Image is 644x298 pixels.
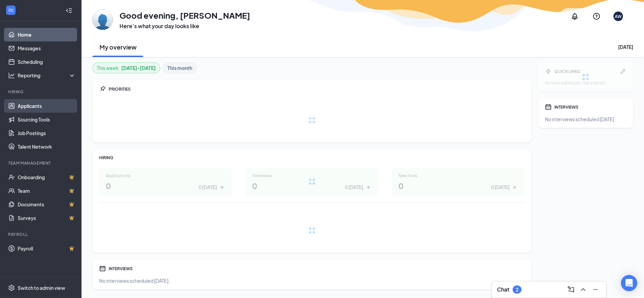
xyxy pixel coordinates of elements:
div: Open Intercom Messenger [621,275,637,291]
div: 2 [516,287,518,293]
h3: Chat [497,286,509,293]
div: Team Management [8,160,74,166]
h2: My overview [99,43,136,51]
div: INTERVIEWS [554,104,626,110]
a: SurveysCrown [18,211,76,225]
div: No interviews scheduled [DATE]. [545,116,626,123]
div: HIRING [99,155,525,161]
a: Applicants [18,99,76,113]
button: ComposeMessage [566,284,576,295]
div: [DATE] [618,43,633,50]
svg: Minimize [591,285,600,294]
h1: Good evening, [PERSON_NAME] [119,10,250,21]
button: Minimize [590,284,601,295]
svg: Analysis [8,72,15,79]
svg: Calendar [99,265,106,272]
svg: Calendar [545,104,552,110]
a: Home [18,28,76,41]
a: Sourcing Tools [18,113,76,126]
a: TeamCrown [18,184,76,198]
div: This week : [97,64,156,72]
div: AW [615,14,622,19]
svg: Settings [8,284,15,291]
svg: QuestionInfo [592,12,601,20]
svg: Collapse [66,7,72,14]
div: Hiring [8,89,74,95]
b: This month [167,64,192,72]
svg: Notifications [571,12,579,20]
img: Allie Watts [92,10,113,30]
svg: Pin [99,86,106,92]
b: [DATE] - [DATE] [121,64,156,72]
a: Job Postings [18,126,76,140]
div: Switch to admin view [18,284,65,291]
a: OnboardingCrown [18,170,76,184]
div: PRIORITIES [109,86,525,92]
h3: Here’s what your day looks like [119,22,250,30]
a: Talent Network [18,140,76,153]
div: Reporting [18,72,76,79]
svg: ComposeMessage [567,285,575,294]
svg: ChevronUp [579,285,587,294]
a: Messages [18,41,76,55]
a: PayrollCrown [18,242,76,255]
button: ChevronUp [578,284,589,295]
div: Payroll [8,231,74,237]
div: No interviews scheduled [DATE]. [99,277,525,284]
div: INTERVIEWS [109,266,525,272]
svg: WorkstreamLogo [7,7,14,14]
a: Scheduling [18,55,76,69]
a: DocumentsCrown [18,198,76,211]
